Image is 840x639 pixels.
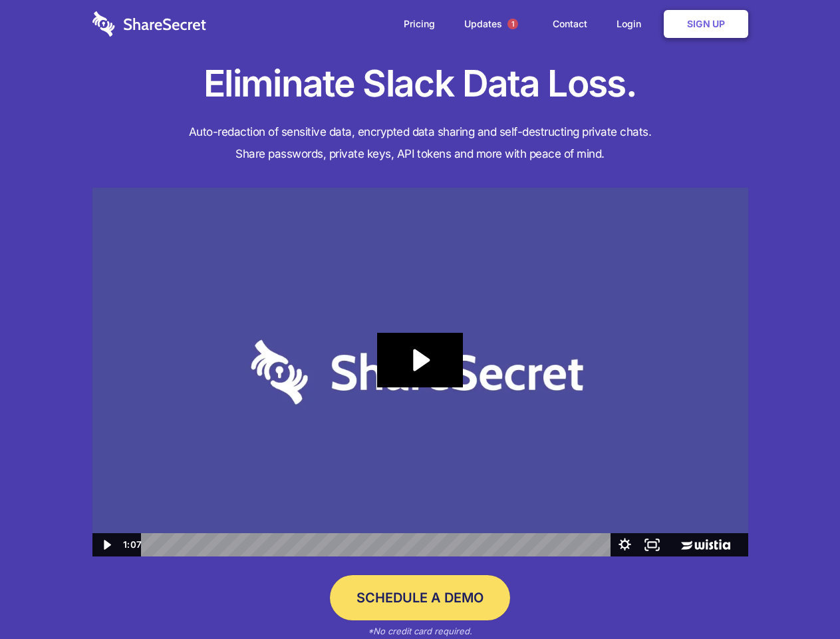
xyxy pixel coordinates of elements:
a: Contact [539,3,601,45]
button: Play Video [92,533,120,556]
a: Pricing [390,3,448,45]
h4: Auto-redaction of sensitive data, encrypted data sharing and self-destructing private chats. Shar... [92,121,748,165]
img: logo-wordmark-white-trans-d4663122ce5f474addd5e946df7df03e33cb6a1c49d2221995e7729f52c070b2.svg [92,11,206,37]
iframe: Drift Widget Chat Controller [773,572,824,623]
a: Login [603,3,661,45]
h1: Eliminate Slack Data Loss. [92,60,748,108]
img: Sharesecret [92,188,748,557]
